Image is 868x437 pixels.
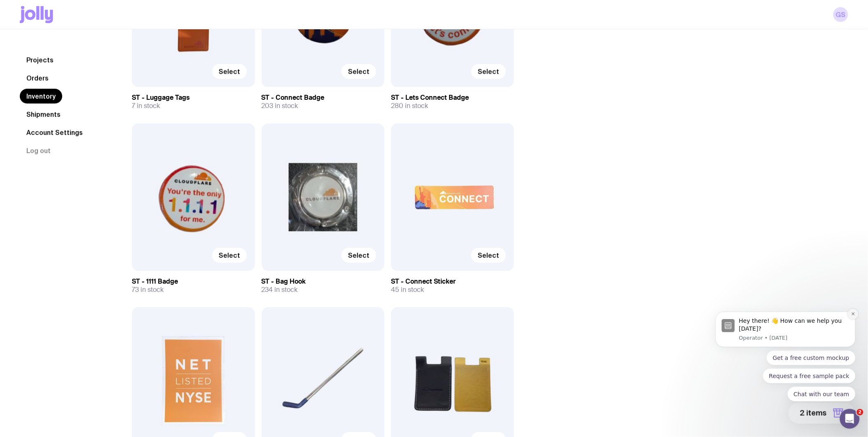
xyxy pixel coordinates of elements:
[36,33,146,41] p: Message from Operator, sent 5d ago
[132,286,164,294] span: 73 in stock
[840,409,860,429] iframe: Intercom live chat
[145,8,155,19] button: Dismiss notification
[478,251,499,259] span: Select
[391,94,514,102] h3: ST - Lets Connect Badge
[36,16,146,32] div: Hey there! 👋 How can we help you [DATE]?
[391,277,514,286] h3: ST - Connect Sticker
[391,286,424,294] span: 45 in stock
[262,277,385,286] h3: ST - Bag Hook
[19,18,32,31] img: Profile image for Operator
[20,89,62,103] a: Inventory
[20,143,57,158] button: Log out
[20,70,55,85] a: Orders
[132,94,255,102] h3: ST - Luggage Tags
[36,16,146,32] div: Message content
[12,11,152,46] div: message notification from Operator, 5d ago. Hey there! 👋 How can we help you today?
[348,251,370,259] span: Select
[262,102,298,110] span: 203 in stock
[262,94,385,102] h3: ST - Connect Badge
[478,67,499,75] span: Select
[20,125,89,140] a: Account Settings
[20,107,67,122] a: Shipments
[391,102,428,110] span: 280 in stock
[63,49,152,64] button: Quick reply: Get a free custom mockup
[12,49,152,101] div: Quick reply options
[833,7,848,22] a: GS
[262,286,298,294] span: 234 in stock
[219,251,240,259] span: Select
[219,67,240,75] span: Select
[703,301,868,433] iframe: Intercom notifications message
[348,67,370,75] span: Select
[84,86,152,101] button: Quick reply: Chat with our team
[132,277,255,286] h3: ST - 1111 Badge
[857,409,863,416] span: 2
[132,102,160,110] span: 7 in stock
[60,68,152,82] button: Quick reply: Request a free sample pack
[20,52,60,67] a: Projects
